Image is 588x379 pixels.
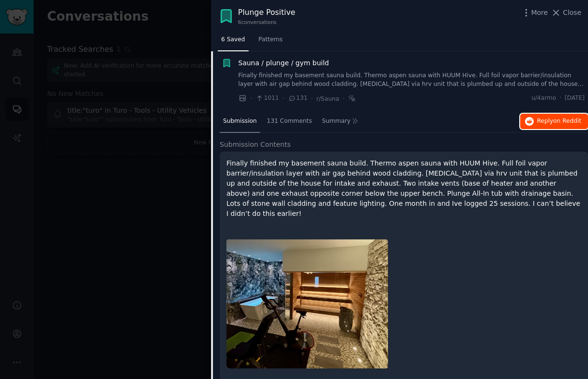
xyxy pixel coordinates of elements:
button: Close [551,8,581,18]
span: · [282,94,284,104]
span: 131 [288,94,308,103]
span: · [311,94,313,104]
a: Sauna / plunge / gym build [238,58,329,68]
a: 6 Saved [218,32,249,52]
span: · [250,94,252,104]
p: Finally finished my basement sauna build. Thermo aspen sauna with HUUM Hive. Full foil vapor barr... [226,158,581,219]
div: 6 conversation s [238,19,295,25]
span: 6 Saved [221,36,245,44]
span: u/4armo [531,94,556,103]
span: · [560,94,562,103]
span: [DATE] [565,94,585,103]
a: Patterns [255,32,286,52]
span: Close [563,8,581,18]
span: Patterns [259,36,283,44]
span: Submission [223,117,257,126]
span: Summary [322,117,350,126]
span: 131 Comments [267,117,312,126]
span: Submission Contents [220,140,291,150]
span: r/Sauna [316,95,339,102]
a: Finally finished my basement sauna build. Thermo aspen sauna with HUUM Hive. Full foil vapor barr... [238,71,585,88]
div: Plunge Positive [238,7,295,19]
span: 1011 [255,94,279,103]
span: on Reddit [553,118,581,124]
button: Replyon Reddit [520,114,588,129]
span: Reply [537,117,581,126]
span: More [531,8,548,18]
img: Sauna / plunge / gym build [226,239,388,368]
span: · [342,94,344,104]
button: More [521,8,548,18]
